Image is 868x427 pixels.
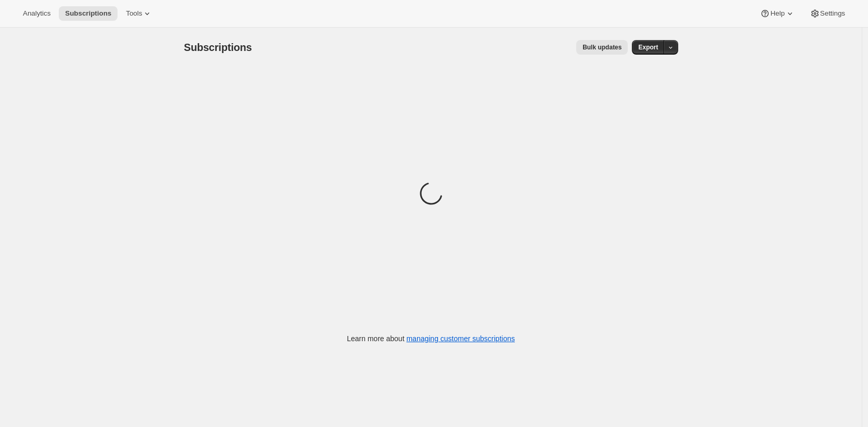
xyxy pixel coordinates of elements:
[120,6,159,21] button: Tools
[632,40,664,55] button: Export
[770,9,784,18] span: Help
[59,6,118,21] button: Subscriptions
[65,9,111,18] span: Subscriptions
[17,6,57,21] button: Analytics
[406,334,515,343] a: managing customer subscriptions
[754,6,801,21] button: Help
[638,43,658,51] span: Export
[126,9,142,18] span: Tools
[23,9,50,18] span: Analytics
[576,40,628,55] button: Bulk updates
[804,6,851,21] button: Settings
[184,42,252,53] span: Subscriptions
[820,9,845,18] span: Settings
[582,43,621,51] span: Bulk updates
[347,333,515,344] p: Learn more about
